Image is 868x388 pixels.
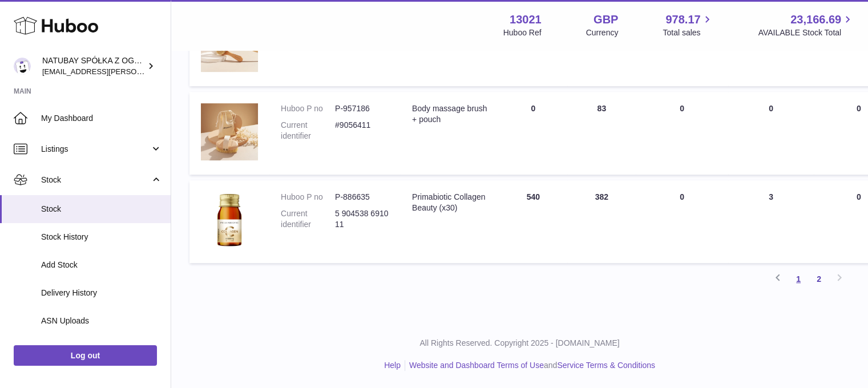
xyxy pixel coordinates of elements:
td: 0 [636,180,728,263]
span: AVAILABLE Stock Total [758,27,854,38]
td: 83 [567,92,636,175]
dd: P-886635 [335,192,389,203]
td: 0 [728,92,814,175]
td: 0 [499,92,567,175]
span: Total sales [663,27,713,38]
dt: Current identifier [281,208,335,230]
span: Stock [41,204,162,215]
a: 23,166.69 AVAILABLE Stock Total [758,12,854,38]
span: ASN Uploads [41,316,162,326]
strong: GBP [594,12,618,27]
span: 23,166.69 [790,12,841,27]
div: NATUBAY SPÓŁKA Z OGRANICZONĄ ODPOWIEDZIALNOŚCIĄ [42,55,145,77]
a: 2 [809,269,829,289]
dt: Huboo P no [281,192,335,203]
span: Listings [41,144,150,155]
div: Huboo Ref [503,27,542,38]
div: Primabiotic Collagen Beauty (x30) [412,192,487,213]
td: 3 [728,180,814,263]
a: 978.17 Total sales [663,12,713,38]
img: product image [201,103,258,160]
a: Log out [14,345,157,366]
a: Website and Dashboard Terms of Use [409,361,544,370]
img: kacper.antkowski@natubay.pl [14,58,31,75]
img: product image [201,192,258,249]
li: and [405,360,655,371]
strong: 13021 [510,12,542,27]
dd: P-957186 [335,103,389,114]
div: Currency [586,27,619,38]
p: All Rights Reserved. Copyright 2025 - [DOMAIN_NAME] [180,338,859,349]
td: 540 [499,180,567,263]
span: Add Stock [41,260,162,270]
span: 0 [857,104,861,113]
dt: Current identifier [281,120,335,142]
td: 0 [636,92,728,175]
a: Service Terms & Conditions [557,361,655,370]
span: 0 [857,192,861,201]
span: Delivery History [41,288,162,298]
span: My Dashboard [41,113,162,124]
dt: Huboo P no [281,103,335,114]
span: Stock History [41,232,162,242]
span: 978.17 [665,12,700,27]
a: 1 [788,269,809,289]
span: [EMAIL_ADDRESS][PERSON_NAME][DOMAIN_NAME] [42,67,229,76]
dd: 5 904538 691011 [335,208,389,230]
span: Stock [41,175,150,185]
div: Body massage brush + pouch [412,103,487,125]
a: Help [384,361,401,370]
td: 382 [567,180,636,263]
dd: #9056411 [335,120,389,142]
